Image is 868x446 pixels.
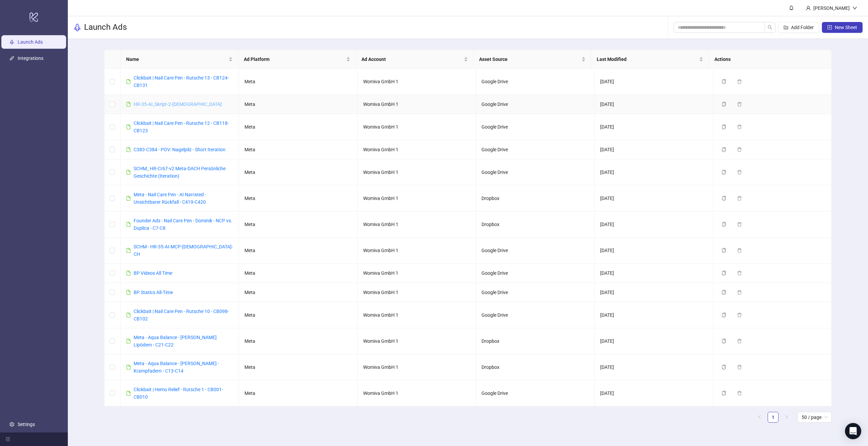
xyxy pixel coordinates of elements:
span: delete [737,147,742,152]
th: Asset Source [474,50,591,69]
a: Meta - Nail Care Pen - AI Narrated - Unsichtbarer Rückfall - C419-C420 [134,192,206,205]
td: Google Drive [476,140,595,159]
a: Clickbait | Nail Care Pen - Rutsche 12 - CB118-CB123 [134,120,229,133]
span: copy [722,391,726,396]
span: Last Modified [597,55,698,63]
span: copy [722,313,726,317]
a: Launch Ads [18,39,43,45]
td: Meta [239,302,358,328]
td: Womiva GmbH 1 [358,328,476,354]
td: Womiva GmbH 1 [358,95,476,114]
span: copy [722,196,726,201]
td: [DATE] [595,95,713,114]
span: delete [737,339,742,343]
span: delete [737,248,742,253]
td: Meta [239,69,358,95]
span: file [126,365,131,370]
td: Meta [239,380,358,406]
td: Meta [239,159,358,185]
td: Google Drive [476,380,595,406]
td: Meta [239,185,358,211]
span: menu-fold [5,437,10,442]
span: copy [722,365,726,370]
td: Meta [239,283,358,302]
td: Womiva GmbH 1 [358,140,476,159]
a: C383-C384 - POV: Nagelpilz - Short Iteration [134,147,225,152]
td: Google Drive [476,264,595,283]
span: delete [737,102,742,107]
a: Meta - Aqua Balance - [PERSON_NAME] Lipödem - C21-C22 [134,335,217,348]
li: 1 [768,412,778,423]
td: Meta [239,264,358,283]
div: Open Intercom Messenger [845,423,861,439]
td: [DATE] [595,211,713,238]
span: plus-square [827,25,832,30]
td: Womiva GmbH 1 [358,283,476,302]
span: file [126,248,131,253]
a: Founder Ads - Nail Care Pen - Dominik - NCP vs. Duplica - C7-C8 [134,218,232,231]
span: delete [737,365,742,370]
th: Last Modified [591,50,709,69]
span: delete [737,313,742,317]
td: Meta [239,238,358,264]
td: [DATE] [595,114,713,140]
td: Google Drive [476,95,595,114]
span: file [126,222,131,227]
span: New Sheet [835,25,857,30]
td: Womiva GmbH 1 [358,302,476,328]
td: [DATE] [595,159,713,185]
span: file [126,313,131,317]
td: Womiva GmbH 1 [358,264,476,283]
span: copy [722,271,726,275]
span: file [126,290,131,295]
span: file [126,196,131,201]
span: copy [722,222,726,227]
a: SCHM - HR-35-AI-MCP-[DEMOGRAPHIC_DATA]-CH [134,244,233,257]
span: Ad Account [361,55,462,63]
span: 50 / page [802,412,828,422]
td: [DATE] [595,302,713,328]
span: copy [722,79,726,84]
a: BP Videos All Time [134,270,172,276]
span: copy [722,290,726,295]
span: delete [737,391,742,396]
td: [DATE] [595,380,713,406]
li: Previous Page [754,412,765,423]
span: copy [722,147,726,152]
td: Womiva GmbH 1 [358,114,476,140]
td: Google Drive [476,302,595,328]
span: rocket [73,23,81,31]
td: Google Drive [476,114,595,140]
span: Add Folder [791,25,814,30]
td: Womiva GmbH 1 [358,211,476,238]
td: [DATE] [595,185,713,211]
td: [DATE] [595,140,713,159]
td: Google Drive [476,283,595,302]
h3: Launch Ads [84,22,127,33]
button: right [781,412,792,423]
td: Womiva GmbH 1 [358,159,476,185]
td: Dropbox [476,185,595,211]
li: Next Page [781,412,792,423]
a: Clickbait | Hemo Relief - Rutsche 1 - CB001-CB010 [134,387,223,400]
span: file [126,339,131,343]
span: Ad Platform [244,55,345,63]
a: 1 [768,412,778,422]
span: right [785,415,789,419]
td: Womiva GmbH 1 [358,185,476,211]
span: file [126,391,131,396]
span: file [126,79,131,84]
td: Meta [239,328,358,354]
a: Meta - Aqua Balance - [PERSON_NAME] - Krampfadern - C13-C14 [134,361,219,374]
span: user [806,6,811,10]
button: New Sheet [822,22,863,33]
td: Dropbox [476,211,595,238]
span: delete [737,222,742,227]
a: HR-35-AI_Skript-2-[DEMOGRAPHIC_DATA] [134,102,222,107]
td: Womiva GmbH 1 [358,238,476,264]
td: Google Drive [476,238,595,264]
td: Meta [239,211,358,238]
span: folder-add [784,25,788,30]
td: Womiva GmbH 1 [358,354,476,380]
span: search [768,25,772,30]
